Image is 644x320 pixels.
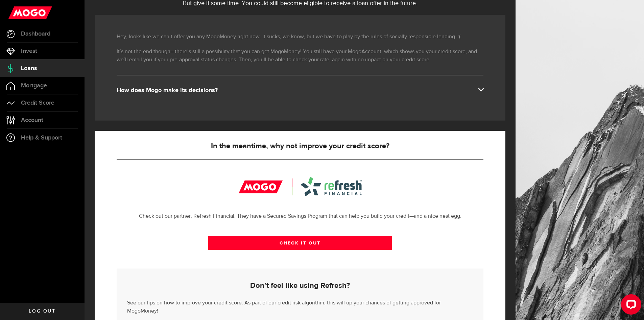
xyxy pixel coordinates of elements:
p: It’s not the end though—there’s still a possibility that you can get MogoMoney! You still have yo... [117,48,483,64]
a: CHECK IT OUT [208,236,392,250]
h5: In the meantime, why not improve your credit score? [117,142,483,150]
span: Account [21,117,43,123]
p: Hey, looks like we can’t offer you any MogoMoney right now. It sucks, we know, but we have to pla... [117,33,483,41]
span: Log out [29,309,55,314]
span: Mortgage [21,83,47,89]
span: Dashboard [21,31,50,37]
p: See our tips on how to improve your credit score. As part of our credit risk algorithm, this will... [127,297,473,315]
h5: Don’t feel like using Refresh? [127,282,473,290]
span: Loans [21,65,37,71]
div: How does Mogo make its decisions? [117,86,483,94]
iframe: LiveChat chat widget [616,292,644,320]
span: Invest [21,48,37,54]
p: Check out our partner, Refresh Financial. They have a Secured Savings Program that can help you b... [117,212,483,220]
span: Help & Support [21,135,62,141]
span: Credit Score [21,100,54,106]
